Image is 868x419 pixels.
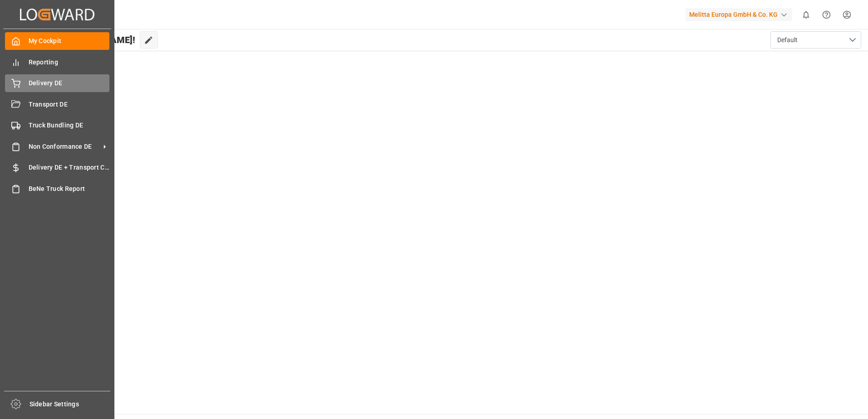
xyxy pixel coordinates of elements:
[5,95,109,113] a: Transport DE
[5,53,109,71] a: Reporting
[38,31,135,49] span: Hello [PERSON_NAME]!
[29,163,110,172] span: Delivery DE + Transport Cost
[816,5,837,25] button: Help Center
[5,74,109,92] a: Delivery DE
[30,400,111,409] span: Sidebar Settings
[686,8,792,21] div: Melitta Europa GmbH & Co. KG
[796,5,816,25] button: show 0 new notifications
[770,31,861,49] button: open menu
[29,36,110,46] span: My Cockpit
[5,159,109,176] a: Delivery DE + Transport Cost
[5,180,109,197] a: BeNe Truck Report
[29,100,110,109] span: Transport DE
[29,78,110,88] span: Delivery DE
[777,35,798,45] span: Default
[29,121,110,130] span: Truck Bundling DE
[686,6,796,23] button: Melitta Europa GmbH & Co. KG
[29,184,110,194] span: BeNe Truck Report
[5,32,109,50] a: My Cockpit
[29,142,100,151] span: Non Conformance DE
[29,58,110,67] span: Reporting
[5,117,109,134] a: Truck Bundling DE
